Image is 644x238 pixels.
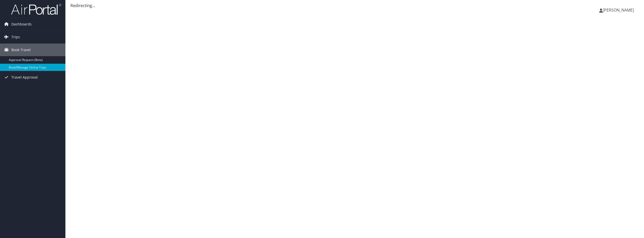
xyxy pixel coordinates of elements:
span: Travel Approval [11,71,38,84]
div: Redirecting... [70,3,639,9]
span: Trips [11,31,20,43]
img: airportal-logo.png [11,3,61,15]
a: [PERSON_NAME] [599,3,639,18]
span: [PERSON_NAME] [603,7,634,13]
span: Dashboards [11,18,32,30]
span: Book Travel [11,44,31,56]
